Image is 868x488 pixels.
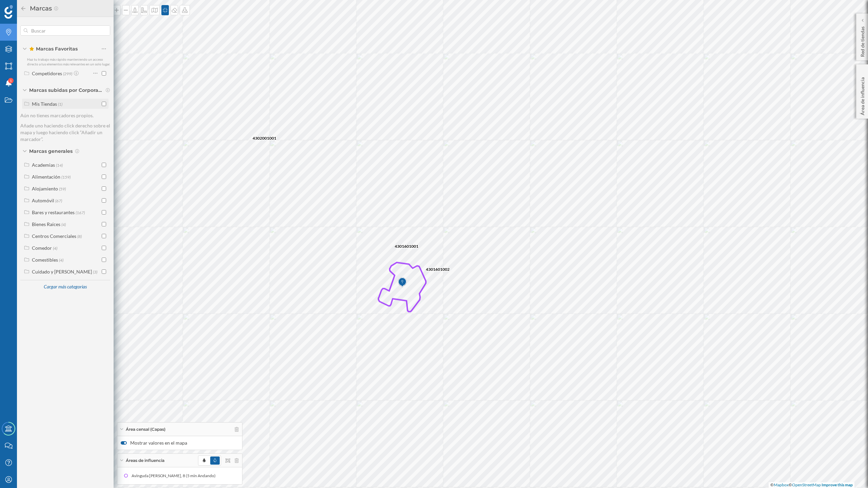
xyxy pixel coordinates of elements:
[792,482,821,487] a: OpenStreetMap
[59,186,66,191] span: (59)
[77,233,82,239] span: (8)
[93,269,97,274] span: (3)
[859,75,866,115] p: Área de influencia
[53,245,57,251] span: (4)
[132,472,219,479] div: Avinguda [PERSON_NAME], 8 (5 min Andando)
[61,174,71,180] span: (159)
[29,45,78,52] span: Marcas Favoritas
[20,112,110,119] p: Aún no tienes marcadores propios.
[32,269,92,274] div: Cuidado y [PERSON_NAME]
[32,162,55,168] div: Academias
[32,198,54,203] div: Automóvil
[774,482,789,487] a: Mapbox
[61,221,66,227] span: (4)
[126,426,165,432] span: Área censal (Capas)
[822,482,853,487] a: Improve this map
[32,221,60,227] div: Bienes Raíces
[32,245,52,251] div: Comedor
[26,3,54,14] h2: Marcas
[32,209,75,215] div: Bares y restaurantes
[55,198,62,203] span: (67)
[859,24,866,57] p: Red de tiendas
[32,174,60,180] div: Alimentación
[29,148,73,155] span: Marcas generales
[769,482,854,488] div: © ©
[4,5,13,19] img: Geoblink Logo
[398,276,407,289] img: Marker
[32,70,62,76] div: Competidores
[59,257,63,263] span: (4)
[32,186,58,191] div: Alojamiento
[121,440,239,446] label: Mostrar valores en el mapa
[76,209,85,215] span: (167)
[56,162,63,168] span: (14)
[126,457,164,464] span: Áreas de influencia
[32,257,58,263] div: Comestibles
[29,87,104,94] span: Marcas subidas por Corporación Alimentaria Guissona (BonÀrea)
[20,122,110,143] p: Añade uno haciendo click derecho sobre el mapa y luego haciendo click “Añadir un marcador”.
[40,281,91,293] div: Cargar más categorías
[32,101,57,107] div: Mis Tiendas
[32,233,76,239] div: Centros Comerciales
[58,101,62,107] span: (1)
[14,5,38,11] span: Soporte
[27,57,110,66] span: Haz tu trabajo más rápido manteniendo un acceso directo a tus elementos más relevantes en un solo...
[63,70,72,76] span: (299)
[10,77,12,84] span: 1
